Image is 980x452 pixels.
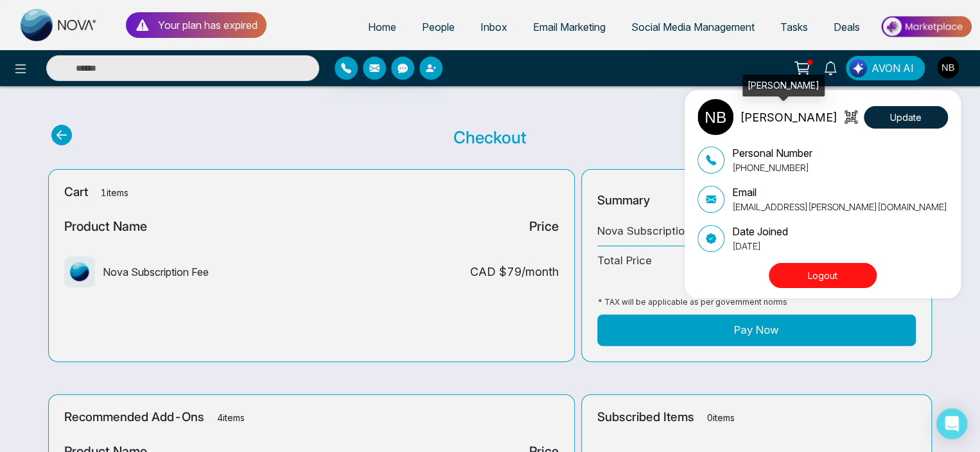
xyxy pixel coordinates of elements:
[742,75,825,96] div: [PERSON_NAME]
[732,224,788,239] p: Date Joined
[936,408,967,439] div: Open Intercom Messenger
[740,109,837,126] p: [PERSON_NAME]
[732,161,812,174] p: [PHONE_NUMBER]
[769,263,877,288] button: Logout
[732,200,947,213] p: [EMAIL_ADDRESS][PERSON_NAME][DOMAIN_NAME]
[732,185,947,200] p: Email
[732,145,812,161] p: Personal Number
[864,106,948,129] button: Update
[732,239,788,253] p: [DATE]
